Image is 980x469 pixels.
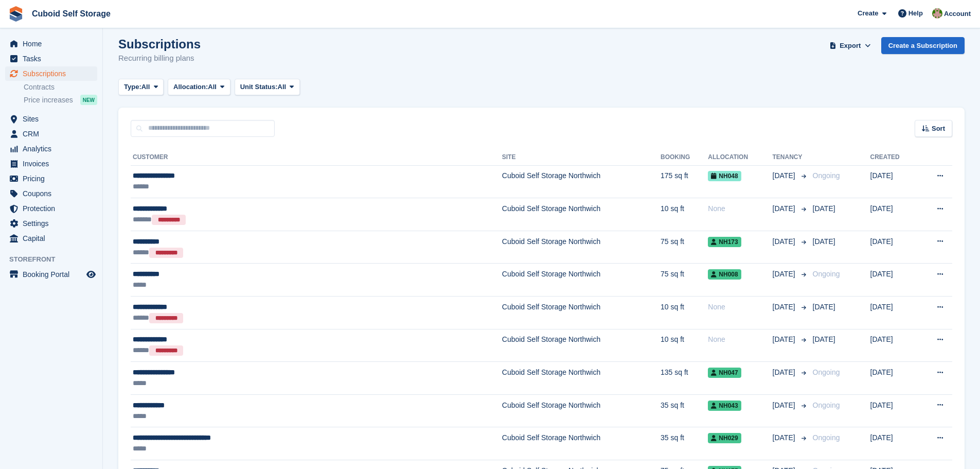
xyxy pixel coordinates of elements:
[23,216,84,231] span: Settings
[5,231,97,246] a: menu
[9,254,102,265] span: Storefront
[23,112,84,126] span: Sites
[813,368,840,376] span: Ongoing
[708,433,741,443] span: NH029
[870,165,918,198] td: [DATE]
[502,427,661,460] td: Cuboid Self Storage Northwich
[5,171,97,186] a: menu
[908,8,923,19] span: Help
[278,82,287,92] span: All
[661,264,708,297] td: 75 sq ft
[208,82,217,92] span: All
[23,231,84,246] span: Capital
[5,51,97,66] a: menu
[870,264,918,297] td: [DATE]
[5,267,97,282] a: menu
[24,94,97,106] a: Price increases NEW
[502,149,661,166] th: Site
[870,231,918,264] td: [DATE]
[858,8,878,19] span: Create
[240,82,278,92] span: Unit Status:
[870,149,918,166] th: Created
[813,270,840,278] span: Ongoing
[5,127,97,141] a: menu
[23,201,84,216] span: Protection
[661,297,708,329] td: 10 sq ft
[28,5,115,22] a: Cuboid Self Storage
[708,269,741,280] span: NH008
[118,37,201,51] h1: Subscriptions
[5,186,97,201] a: menu
[773,269,797,280] span: [DATE]
[773,400,797,411] span: [DATE]
[870,198,918,231] td: [DATE]
[708,368,741,378] span: NH047
[168,79,230,96] button: Allocation: All
[5,66,97,81] a: menu
[870,329,918,362] td: [DATE]
[932,124,945,134] span: Sort
[870,394,918,427] td: [DATE]
[5,201,97,216] a: menu
[870,362,918,395] td: [DATE]
[813,401,840,409] span: Ongoing
[813,237,835,246] span: [DATE]
[8,6,24,22] img: stora-icon-8386f47178a22dfd0bd8f6a31ec36ba5ce8667c1dd55bd0f319d3a0aa187defe.svg
[23,157,84,171] span: Invoices
[661,427,708,460] td: 35 sq ft
[118,79,164,96] button: Type: All
[502,297,661,329] td: Cuboid Self Storage Northwich
[708,302,772,312] div: None
[870,297,918,329] td: [DATE]
[23,186,84,201] span: Coupons
[773,432,797,443] span: [DATE]
[840,41,861,51] span: Export
[661,165,708,198] td: 175 sq ft
[173,82,208,92] span: Allocation:
[23,171,84,186] span: Pricing
[708,237,741,247] span: NH173
[24,82,97,92] a: Contracts
[828,37,873,54] button: Export
[5,112,97,126] a: menu
[661,149,708,166] th: Booking
[881,37,965,54] a: Create a Subscription
[708,171,741,181] span: NH048
[661,231,708,264] td: 75 sq ft
[23,267,84,282] span: Booking Portal
[773,367,797,378] span: [DATE]
[502,264,661,297] td: Cuboid Self Storage Northwich
[813,303,835,311] span: [DATE]
[661,362,708,395] td: 135 sq ft
[502,198,661,231] td: Cuboid Self Storage Northwich
[23,127,84,141] span: CRM
[118,53,201,64] p: Recurring billing plans
[235,79,300,96] button: Unit Status: All
[708,401,741,411] span: NH043
[23,142,84,156] span: Analytics
[813,204,835,213] span: [DATE]
[773,170,797,181] span: [DATE]
[502,329,661,362] td: Cuboid Self Storage Northwich
[124,82,141,92] span: Type:
[502,231,661,264] td: Cuboid Self Storage Northwich
[708,203,772,214] div: None
[80,95,97,105] div: NEW
[661,198,708,231] td: 10 sq ft
[813,335,835,343] span: [DATE]
[813,171,840,180] span: Ongoing
[661,329,708,362] td: 10 sq ft
[5,142,97,156] a: menu
[813,433,840,442] span: Ongoing
[5,216,97,231] a: menu
[85,268,97,281] a: Preview store
[708,334,772,345] div: None
[944,9,971,19] span: Account
[23,66,84,81] span: Subscriptions
[502,362,661,395] td: Cuboid Self Storage Northwich
[773,302,797,312] span: [DATE]
[870,427,918,460] td: [DATE]
[24,95,73,105] span: Price increases
[773,334,797,345] span: [DATE]
[773,203,797,214] span: [DATE]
